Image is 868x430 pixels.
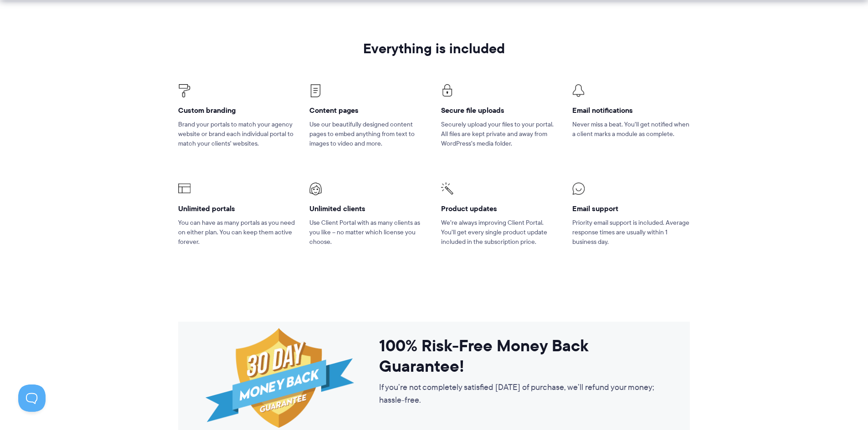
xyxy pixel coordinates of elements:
h4: Content pages [309,106,427,115]
img: Client Portal Icons [441,182,453,195]
p: Priority email support is included. Average response times are usually within 1 business day. [572,218,690,247]
h4: Custom branding [178,106,296,115]
img: Client Portal Icons [178,182,190,195]
h4: Secure file uploads [441,106,559,115]
p: Brand your portals to match your agency website or brand each individual portal to match your cli... [178,120,296,148]
p: Use our beautifully designed content pages to embed anything from text to images to video and more. [309,120,427,148]
img: Client Portal Icons [572,182,585,195]
h4: Unlimited clients [309,204,427,213]
h4: Email support [572,204,690,213]
h2: Everything is included [178,41,690,56]
p: If you’re not completely satisfied [DATE] of purchase, we’ll refund your money; hassle-free. [379,381,663,406]
p: Use Client Portal with as many clients as you like – no matter which license you choose. [309,218,427,247]
p: Securely upload your files to your portal. All files are kept private and away from WordPress’s m... [441,120,559,148]
img: Client Portal Icon [572,84,585,97]
p: We’re always improving Client Portal. You’ll get every single product update included in the subs... [441,218,559,247]
iframe: Toggle Customer Support [18,384,46,412]
img: Client Portal Icons [309,182,322,195]
p: Never miss a beat. You’ll get notified when a client marks a module as complete. [572,120,690,139]
h4: Product updates [441,204,559,213]
img: Client Portal Icons [309,84,322,97]
img: Client Portal Icons [441,84,453,96]
h4: Email notifications [572,106,690,115]
h3: 100% Risk-Free Money Back Guarantee! [379,335,663,377]
img: Client Portal Icons [178,84,190,97]
p: You can have as many portals as you need on either plan. You can keep them active forever. [178,218,296,247]
h4: Unlimited portals [178,204,296,213]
